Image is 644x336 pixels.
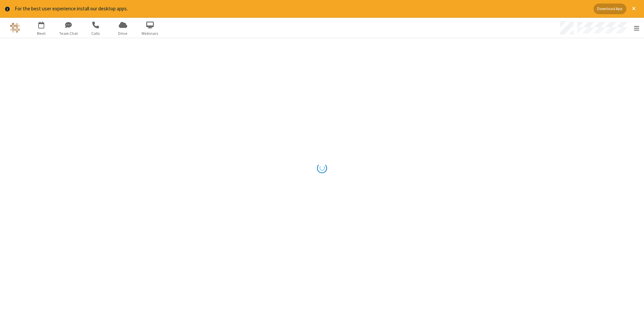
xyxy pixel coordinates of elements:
button: Download App [594,4,626,14]
button: Close alert [629,4,639,14]
span: Drive [110,30,136,37]
div: For the best user experience install our desktop apps. [15,5,589,13]
span: Meet [29,30,54,37]
span: Webinars [138,30,163,37]
span: Calls [83,30,108,37]
img: QA Selenium DO NOT DELETE OR CHANGE [10,23,20,33]
span: Team Chat [56,30,81,37]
